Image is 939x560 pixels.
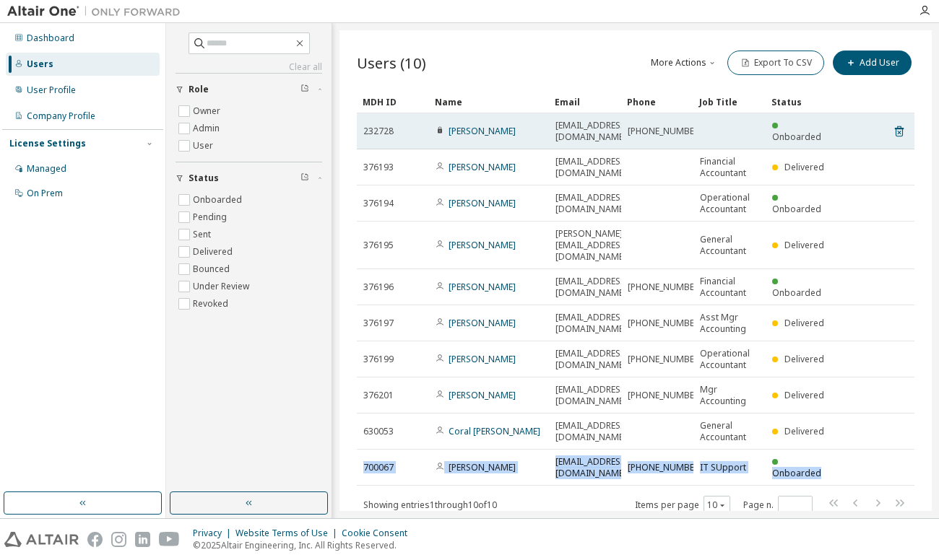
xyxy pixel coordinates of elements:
[772,286,821,299] span: Onboarded
[193,137,216,154] label: User
[555,276,628,299] span: [EMAIL_ADDRESS][DOMAIN_NAME]
[700,384,759,407] span: Mgr Accounting
[555,384,628,407] span: [EMAIL_ADDRESS][DOMAIN_NAME]
[449,389,516,401] a: [PERSON_NAME]
[555,456,628,479] span: [EMAIL_ADDRESS][DOMAIN_NAME]
[27,188,63,199] div: On Prem
[627,90,688,113] div: Phone
[193,120,222,137] label: Admin
[449,317,516,329] a: [PERSON_NAME]
[363,281,394,293] span: 376196
[363,318,394,329] span: 376197
[628,281,702,293] span: [PHONE_NUMBER]
[193,278,252,295] label: Under Review
[700,420,759,443] span: General Accountant
[235,528,342,539] div: Website Terms of Use
[435,90,543,113] div: Name
[784,389,824,401] span: Delivered
[7,4,188,19] img: Altair One
[27,58,53,70] div: Users
[189,84,209,95] span: Role
[176,74,322,105] button: Role
[555,120,628,143] span: [EMAIL_ADDRESS][DOMAIN_NAME]
[363,354,394,365] span: 376199
[700,312,759,335] span: Asst Mgr Accounting
[700,348,759,371] span: Operational Accountant
[193,226,214,243] label: Sent
[833,51,912,75] button: Add User
[784,425,824,437] span: Delivered
[193,243,235,261] label: Delivered
[727,51,824,75] button: Export To CSV
[628,318,702,329] span: [PHONE_NUMBER]
[363,90,423,113] div: MDH ID
[449,239,516,251] a: [PERSON_NAME]
[449,461,516,473] a: [PERSON_NAME]
[555,192,628,215] span: [EMAIL_ADDRESS][DOMAIN_NAME]
[357,53,426,73] span: Users (10)
[700,192,759,215] span: Operational Accountant
[193,102,223,120] label: Owner
[772,467,821,479] span: Onboarded
[111,532,126,547] img: instagram.svg
[27,163,66,175] div: Managed
[363,162,394,173] span: 376193
[555,348,628,371] span: [EMAIL_ADDRESS][DOMAIN_NAME]
[628,126,702,137] span: [PHONE_NUMBER]
[176,162,322,194] button: Status
[300,172,309,184] span: Clear filter
[555,312,628,335] span: [EMAIL_ADDRESS][DOMAIN_NAME]
[363,462,394,473] span: 700067
[449,281,516,293] a: [PERSON_NAME]
[363,126,394,137] span: 232728
[87,532,103,547] img: facebook.svg
[700,156,759,179] span: Financial Accountant
[193,209,230,226] label: Pending
[784,353,824,365] span: Delivered
[784,161,824,173] span: Delivered
[193,261,233,278] label: Bounced
[449,161,516,173] a: [PERSON_NAME]
[555,90,615,113] div: Email
[363,240,394,251] span: 376195
[628,354,702,365] span: [PHONE_NUMBER]
[628,462,702,473] span: [PHONE_NUMBER]
[159,532,180,547] img: youtube.svg
[743,496,813,515] span: Page n.
[363,499,497,511] span: Showing entries 1 through 10 of 10
[363,390,394,401] span: 376201
[449,425,540,437] a: Coral [PERSON_NAME]
[27,110,95,122] div: Company Profile
[555,156,628,179] span: [EMAIL_ADDRESS][DOMAIN_NAME]
[555,420,628,443] span: [EMAIL_ADDRESS][DOMAIN_NAME]
[363,198,394,209] span: 376194
[135,532,150,547] img: linkedin.svg
[449,353,516,365] a: [PERSON_NAME]
[193,191,245,209] label: Onboarded
[27,84,76,96] div: User Profile
[699,90,760,113] div: Job Title
[771,90,832,113] div: Status
[449,125,516,137] a: [PERSON_NAME]
[707,499,727,511] button: 10
[700,234,759,257] span: General Accountant
[189,172,219,184] span: Status
[9,138,86,149] div: License Settings
[449,197,516,209] a: [PERSON_NAME]
[628,390,702,401] span: [PHONE_NUMBER]
[193,539,416,551] p: © 2025 Altair Engineering, Inc. All Rights Reserved.
[176,61,322,73] a: Clear all
[772,203,821,215] span: Onboarded
[193,528,235,539] div: Privacy
[700,276,759,299] span: Financial Accountant
[363,426,394,437] span: 630053
[784,317,824,329] span: Delivered
[649,51,719,75] button: More Actions
[300,84,309,95] span: Clear filter
[27,32,74,44] div: Dashboard
[555,228,628,263] span: [PERSON_NAME][EMAIL_ADDRESS][DOMAIN_NAME]
[700,462,746,473] span: IT SUpport
[635,496,730,515] span: Items per page
[784,239,824,251] span: Delivered
[193,295,231,312] label: Revoked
